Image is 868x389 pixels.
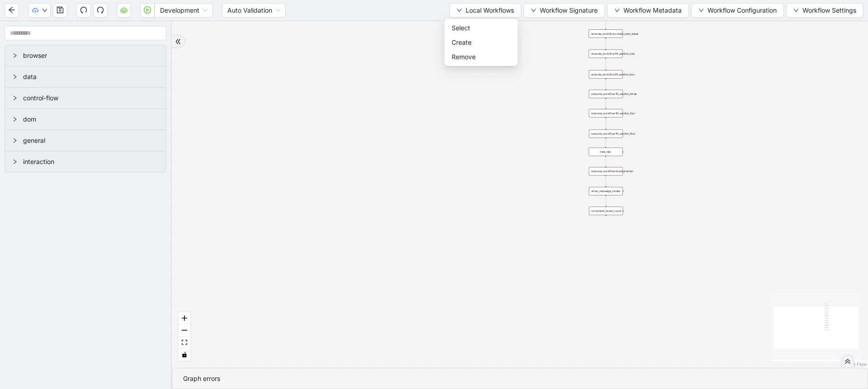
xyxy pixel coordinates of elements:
button: arrow-left [5,3,19,18]
div: execute_workflow:fill_section_four [589,109,623,117]
button: cloud-uploaddown [28,3,51,18]
button: save [53,3,67,18]
span: down [42,8,47,13]
span: double-right [844,358,851,365]
div: general [5,130,166,151]
span: down [614,8,620,13]
span: redo [97,6,104,14]
div: execute_workflow:fill_section_three [589,90,623,98]
span: arrow-left [8,6,15,14]
span: dom [23,114,159,124]
button: downWorkflow Settings [786,3,863,18]
button: downWorkflow Configuration [691,3,784,18]
span: Local Workflows [466,5,514,15]
span: general [23,136,159,145]
button: cloud-server [117,3,131,18]
div: execute_workflow:fill_section_one [589,50,623,58]
span: double-right [175,38,181,45]
span: control-flow [23,93,159,103]
button: undo [76,3,91,18]
span: play-circle [144,6,151,14]
div: execute_workflow:ticket_tracker [589,167,623,176]
span: right [12,159,18,164]
span: Workflow Configuration [708,5,777,15]
span: undo [80,6,87,14]
span: down [698,8,704,13]
div: increment_ticket_count:plus-circle [589,207,623,216]
button: downWorkflow Signature [524,3,605,18]
div: execute_workflow:fill_section_five [589,130,623,138]
div: execute_workflow:create_new_sheet [589,29,623,37]
span: cloud-server [120,6,127,14]
div: interaction [5,151,166,172]
span: Auto Validation [227,4,280,17]
span: Select [452,23,510,33]
button: zoom out [179,324,190,337]
span: Workflow Signature [540,5,598,15]
button: play-circle [140,3,155,18]
div: Graph errors [183,374,857,384]
div: data [5,66,166,87]
button: zoom in [179,312,190,324]
button: downWorkflow Metadata [607,3,689,18]
div: show_message_modal: [589,187,623,196]
span: down [457,8,462,13]
span: Workflow Settings [802,5,856,15]
div: increment_ticket_count: [589,207,623,216]
div: new_tab: [589,148,623,156]
span: Create [452,37,510,47]
span: down [793,8,799,13]
span: right [12,138,18,143]
button: fit view [179,337,190,349]
a: React Flow attribution [843,361,867,367]
span: Development [160,4,208,17]
span: save [57,6,64,14]
div: control-flow [5,88,166,108]
button: redo [93,3,108,18]
span: right [12,95,18,101]
span: down [531,8,536,13]
span: Workflow Metadata [623,5,682,15]
span: right [12,53,18,58]
span: cloud-upload [32,7,38,14]
span: right [12,117,18,122]
span: data [23,72,159,82]
span: interaction [23,157,159,167]
button: downLocal Workflows [449,3,521,18]
div: execute_workflow:fill_section_two [589,70,623,79]
div: browser [5,45,166,66]
div: dom [5,109,166,130]
span: Remove [452,52,510,62]
span: browser [23,51,159,61]
button: toggle interactivity [179,349,190,361]
span: plus-circle [603,219,609,225]
g: Edge from execute_workflow:fill_section_five to new_tab: [606,139,606,147]
span: right [12,74,18,80]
